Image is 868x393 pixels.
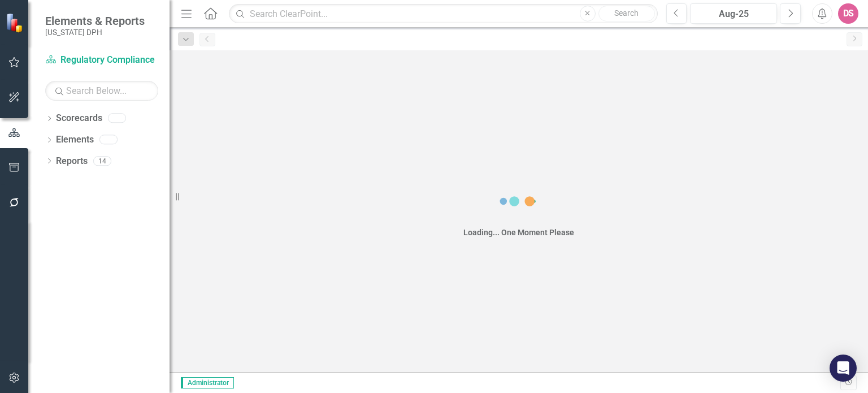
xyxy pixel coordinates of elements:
img: ClearPoint Strategy [6,13,25,33]
button: Aug-25 [690,3,777,24]
small: [US_STATE] DPH [45,28,145,37]
a: Reports [56,155,88,168]
div: Open Intercom Messenger [830,355,857,382]
a: Regulatory Compliance [45,54,158,67]
button: Search [598,6,655,21]
span: Elements & Reports [45,14,145,28]
span: Search [614,8,639,18]
div: Loading... One Moment Please [463,227,574,238]
button: DS [838,3,858,24]
div: Aug-25 [694,7,773,21]
span: Administrator [181,377,234,388]
a: Scorecards [56,112,102,125]
div: 14 [93,156,111,166]
input: Search Below... [45,81,158,101]
a: Elements [56,133,94,146]
input: Search ClearPoint... [229,4,657,24]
